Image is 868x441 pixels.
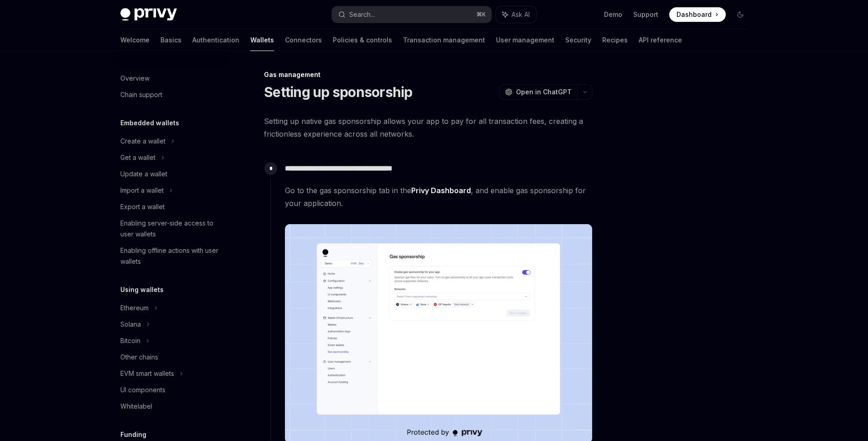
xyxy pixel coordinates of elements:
[264,115,593,140] span: Setting up native gas sponsorship allows your app to pay for all transaction fees, creating a fri...
[120,401,152,412] div: Whitelabel
[120,29,150,51] a: Welcome
[120,152,155,163] div: Get a wallet
[250,29,274,51] a: Wallets
[496,29,554,51] a: User management
[120,319,141,330] div: Solana
[669,7,726,22] a: Dashboard
[120,185,164,196] div: Import a wallet
[160,29,181,51] a: Basics
[120,385,165,395] div: UI components
[333,29,392,51] a: Policies & controls
[120,8,177,21] img: dark logo
[120,89,162,100] div: Chain support
[113,166,230,182] a: Update a wallet
[113,215,230,242] a: Enabling server-side access to user wallets
[332,6,491,23] button: Search...⌘K
[120,368,174,379] div: EVM smart wallets
[285,184,592,210] span: Go to the gas sponsorship tab in the , and enable gas sponsorship for your application.
[113,382,230,398] a: UI components
[113,87,230,103] a: Chain support
[113,398,230,415] a: Whitelabel
[120,335,140,346] div: Bitcoin
[677,10,712,19] span: Dashboard
[602,29,628,51] a: Recipes
[113,199,230,215] a: Export a wallet
[120,429,146,440] h5: Funding
[285,29,322,51] a: Connectors
[264,70,593,79] div: Gas management
[192,29,239,51] a: Authentication
[120,245,224,267] div: Enabling offline actions with user wallets
[476,11,486,18] span: ⌘ K
[639,29,682,51] a: API reference
[733,7,748,22] button: Toggle dark mode
[604,10,622,19] a: Demo
[113,242,230,270] a: Enabling offline actions with user wallets
[113,70,230,87] a: Overview
[120,284,164,295] h5: Using wallets
[113,349,230,365] a: Other chains
[633,10,658,19] a: Support
[120,73,150,84] div: Overview
[565,29,591,51] a: Security
[120,169,167,179] div: Update a wallet
[120,352,158,363] div: Other chains
[499,84,577,100] button: Open in ChatGPT
[403,29,485,51] a: Transaction management
[511,10,530,19] span: Ask AI
[120,136,165,147] div: Create a wallet
[349,9,375,20] div: Search...
[496,6,536,23] button: Ask AI
[120,303,149,313] div: Ethereum
[120,118,179,128] h5: Embedded wallets
[516,87,572,97] span: Open in ChatGPT
[120,218,224,240] div: Enabling server-side access to user wallets
[120,201,165,212] div: Export a wallet
[411,186,471,195] a: Privy Dashboard
[264,84,413,100] h1: Setting up sponsorship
